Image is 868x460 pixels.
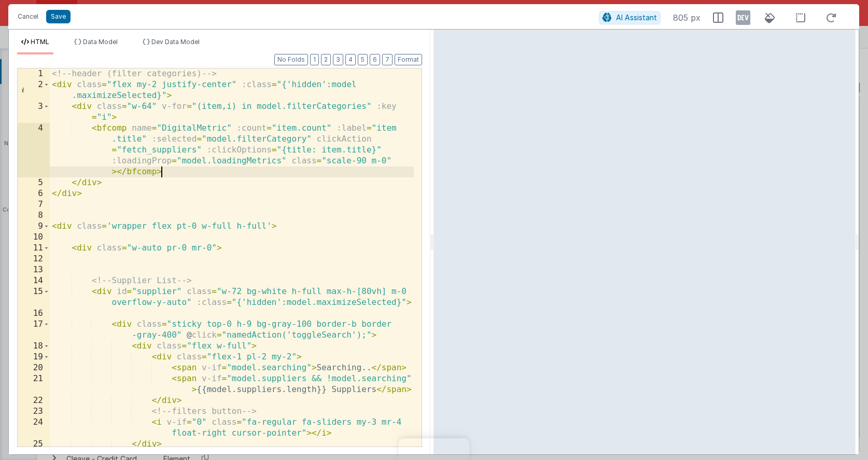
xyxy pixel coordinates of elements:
[18,352,50,363] div: 19
[18,177,50,188] div: 5
[18,68,50,79] div: 1
[616,13,657,22] span: AI Assistant
[18,254,50,264] div: 12
[18,199,50,210] div: 7
[274,54,308,65] button: No Folds
[358,54,368,65] button: 5
[599,11,661,24] button: AI Assistant
[18,264,50,275] div: 13
[399,438,470,460] iframe: Marker.io feedback button
[310,54,319,65] button: 1
[12,9,44,24] button: Cancel
[83,38,118,46] span: Data Model
[18,417,50,439] div: 24
[18,275,50,286] div: 14
[18,232,50,243] div: 10
[18,210,50,221] div: 8
[18,286,50,308] div: 15
[18,101,50,123] div: 3
[151,38,200,46] span: Dev Data Model
[382,54,393,65] button: 7
[18,308,50,319] div: 16
[18,395,50,406] div: 22
[18,319,50,341] div: 17
[370,54,380,65] button: 6
[18,406,50,417] div: 23
[321,54,331,65] button: 2
[333,54,343,65] button: 3
[18,363,50,373] div: 20
[345,54,356,65] button: 4
[18,373,50,395] div: 21
[46,10,71,23] button: Save
[18,341,50,352] div: 18
[31,38,49,46] span: HTML
[18,79,50,101] div: 2
[18,221,50,232] div: 9
[18,123,50,177] div: 4
[395,54,422,65] button: Format
[18,439,50,450] div: 25
[673,11,701,24] span: 805 px
[18,243,50,254] div: 11
[18,188,50,199] div: 6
